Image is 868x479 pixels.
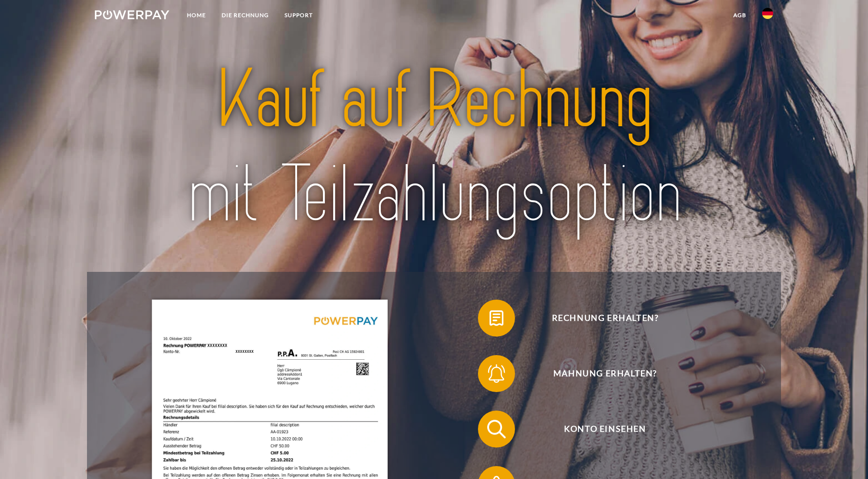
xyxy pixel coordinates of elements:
[478,355,719,392] button: Mahnung erhalten?
[277,7,321,24] a: SUPPORT
[725,7,754,24] a: agb
[214,7,277,24] a: DIE RECHNUNG
[831,442,861,472] iframe: Schaltfläche zum Öffnen des Messaging-Fensters
[492,411,719,448] span: Konto einsehen
[492,300,719,337] span: Rechnung erhalten?
[179,7,214,24] a: Home
[492,355,719,392] span: Mahnung erhalten?
[485,362,508,385] img: qb_bell.svg
[762,8,773,19] img: de
[95,10,169,19] img: logo-powerpay-white.svg
[478,411,719,448] button: Konto einsehen
[485,307,508,330] img: qb_bill.svg
[128,48,740,247] img: title-powerpay_de.svg
[478,300,719,337] button: Rechnung erhalten?
[485,418,508,441] img: qb_search.svg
